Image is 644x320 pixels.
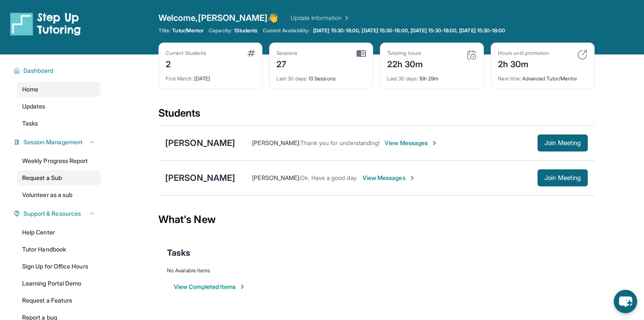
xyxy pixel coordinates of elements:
[17,242,101,257] a: Tutor Handbook
[165,137,235,149] div: [PERSON_NAME]
[22,119,38,128] span: Tasks
[362,174,416,182] span: View Messages
[17,99,101,114] a: Updates
[300,139,379,146] span: Thank you for understanding!
[234,27,258,34] span: 1 Students
[466,50,477,60] img: card
[387,50,423,57] div: Tutoring hours
[538,169,588,186] button: Join Meeting
[172,27,204,34] span: Tutor/Mentor
[387,75,418,82] span: Last 30 days :
[158,12,279,24] span: Welcome, [PERSON_NAME] 👋
[313,27,505,34] span: [DATE] 15:30-18:00, [DATE] 15:30-18:00, [DATE] 15:30-18:00, [DATE] 15:30-18:00
[498,70,587,82] div: Advanced Tutor/Mentor
[10,12,81,36] img: logo
[20,209,95,218] button: Support & Resources
[165,172,235,184] div: [PERSON_NAME]
[311,27,507,34] a: [DATE] 15:30-18:00, [DATE] 15:30-18:00, [DATE] 15:30-18:00, [DATE] 15:30-18:00
[166,57,206,70] div: 2
[276,75,307,82] span: Last 30 days :
[614,290,637,313] button: chat-button
[498,57,549,70] div: 2h 30m
[166,75,193,82] span: First Match :
[247,50,255,57] img: card
[23,66,54,75] span: Dashboard
[17,276,101,291] a: Learning Portal Demo
[342,14,350,22] img: Chevron Right
[17,293,101,308] a: Request a Feature
[20,138,95,146] button: Session Management
[356,50,366,57] img: card
[544,175,581,180] span: Join Meeting
[17,170,101,186] a: Request a Sub
[22,102,46,111] span: Updates
[17,259,101,274] a: Sign Up for Office Hours
[158,27,170,34] span: Title:
[17,116,101,131] a: Tasks
[538,134,588,151] button: Join Meeting
[167,267,586,274] div: No Available Items
[17,225,101,240] a: Help Center
[252,174,300,181] span: [PERSON_NAME] :
[276,70,366,82] div: 13 Sessions
[252,139,300,146] span: [PERSON_NAME] :
[577,50,587,60] img: card
[158,201,595,238] div: What's New
[166,50,206,57] div: Current Students
[158,106,595,125] div: Students
[209,27,232,34] span: Capacity:
[17,187,101,203] a: Volunteer as a sub
[431,140,438,146] img: Chevron-Right
[276,50,298,57] div: Sessions
[263,27,310,34] span: Current Availability:
[290,14,350,22] a: Update Information
[174,283,246,291] button: View Completed Items
[23,138,83,146] span: Session Management
[17,153,101,169] a: Weekly Progress Report
[23,209,81,218] span: Support & Resources
[276,57,298,70] div: 27
[498,75,521,82] span: Next title :
[409,174,416,181] img: Chevron-Right
[387,70,477,82] div: 10h 29m
[17,82,101,97] a: Home
[544,140,581,146] span: Join Meeting
[20,66,95,75] button: Dashboard
[385,139,438,147] span: View Messages
[22,85,38,94] span: Home
[167,247,190,259] span: Tasks
[498,50,549,57] div: Hours until promotion
[166,70,255,82] div: [DATE]
[387,57,423,70] div: 22h 30m
[300,174,357,181] span: Ok. Have a good day.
